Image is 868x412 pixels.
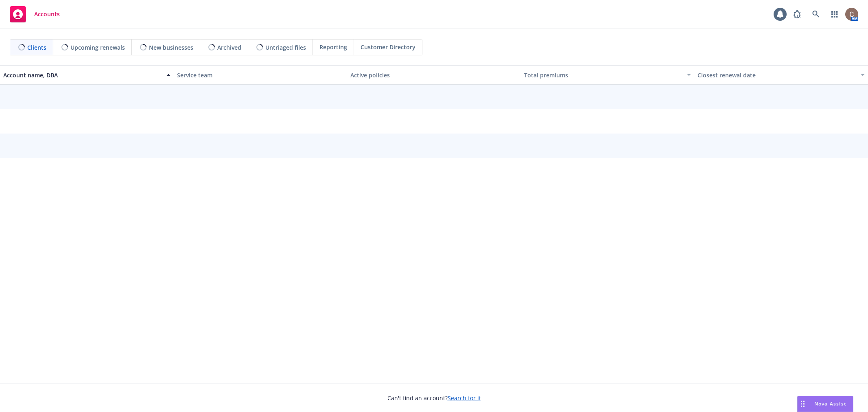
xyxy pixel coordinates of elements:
span: Archived [217,43,241,52]
img: photo [845,8,858,21]
span: Customer Directory [361,43,415,51]
div: Account name, DBA [3,71,162,79]
a: Accounts [7,3,63,26]
div: Closest renewal date [697,71,856,79]
button: Service team [174,65,348,85]
div: Total premiums [524,71,682,79]
button: Total premiums [521,65,695,85]
div: Drag to move [798,396,808,412]
a: Search for it [448,394,481,402]
a: Search [808,6,824,22]
span: Reporting [319,43,347,51]
span: Accounts [34,11,60,18]
span: Can't find an account? [387,394,481,402]
button: Nova Assist [797,396,853,412]
span: New businesses [149,43,193,52]
div: Service team [177,71,344,79]
div: Active policies [350,71,518,79]
a: Report a Bug [789,6,805,22]
span: Nova Assist [814,400,846,407]
button: Closest renewal date [694,65,868,85]
span: Upcoming renewals [70,43,125,52]
span: Untriaged files [265,43,306,52]
a: Switch app [826,6,843,22]
button: Active policies [347,65,521,85]
span: Clients [27,43,46,52]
